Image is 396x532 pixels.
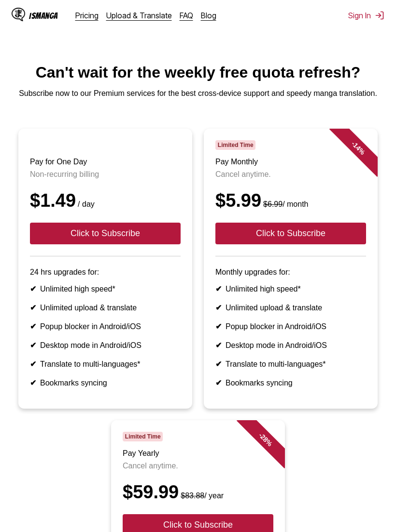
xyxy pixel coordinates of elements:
[179,492,224,500] small: / year
[30,223,181,244] button: Click to Subscribe
[8,64,388,81] h1: Can't wait for the weekly free quota refresh?
[30,170,181,179] p: Non-recurring billing
[329,119,387,177] div: - 14 %
[215,322,366,331] li: Popup blocker in Android/iOS
[8,89,388,98] p: Subscribe now to our Premium services for the best cross-device support and speedy manga translat...
[123,432,163,441] span: Limited Time
[123,449,273,458] h3: Pay Yearly
[348,11,384,20] button: Sign In
[215,360,222,368] b: ✔
[29,11,58,20] div: IsManga
[181,492,204,500] s: $83.88
[30,303,181,312] li: Unlimited upload & translate
[30,360,36,368] b: ✔
[30,304,36,312] b: ✔
[30,322,181,331] li: Popup blocker in Android/iOS
[30,359,181,369] li: Translate to multi-languages*
[215,303,366,312] li: Unlimited upload & translate
[30,378,181,387] li: Bookmarks syncing
[215,223,366,244] button: Click to Subscribe
[30,341,36,349] b: ✔
[30,341,181,350] li: Desktop mode in Android/iOS
[215,304,222,312] b: ✔
[201,11,216,20] a: Blog
[261,200,308,208] small: / month
[215,341,222,349] b: ✔
[215,341,366,350] li: Desktop mode in Android/iOS
[30,285,36,293] b: ✔
[123,482,273,503] div: $59.99
[215,379,222,387] b: ✔
[30,322,36,331] b: ✔
[215,378,366,387] li: Bookmarks syncing
[30,158,181,166] h3: Pay for One Day
[76,200,95,208] small: / day
[30,190,181,211] div: $1.49
[375,11,384,20] img: Sign out
[215,190,366,211] div: $5.99
[215,158,366,166] h3: Pay Monthly
[12,8,75,23] a: IsManga LogoIsManga
[180,11,193,20] a: FAQ
[215,322,222,331] b: ✔
[123,462,273,470] p: Cancel anytime.
[12,8,25,21] img: IsManga Logo
[263,200,283,208] s: $6.99
[215,140,255,150] span: Limited Time
[30,379,36,387] b: ✔
[215,284,366,293] li: Unlimited high speed*
[215,285,222,293] b: ✔
[215,359,366,369] li: Translate to multi-languages*
[215,170,366,179] p: Cancel anytime.
[215,268,366,277] p: Monthly upgrades for:
[237,411,295,468] div: - 28 %
[30,268,181,277] p: 24 hrs upgrades for:
[30,284,181,293] li: Unlimited high speed*
[75,11,99,20] a: Pricing
[106,11,172,20] a: Upload & Translate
